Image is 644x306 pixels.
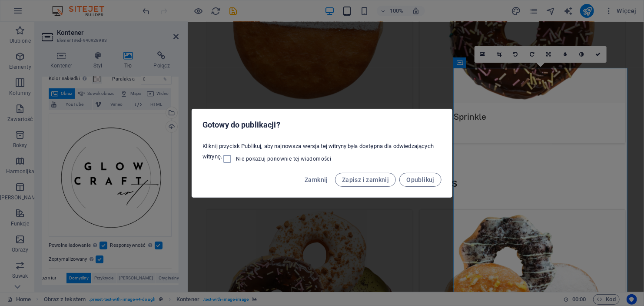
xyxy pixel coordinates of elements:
span: Nie pokazuj ponownie tej wiadomości [236,155,331,162]
div: Kliknij przycisk Publikuj, aby najnowsza wersja tej witryny była dostępna dla odwiedzających witr... [192,139,452,168]
span: Opublikuj [406,176,435,183]
button: Zamknij [301,173,332,187]
span: Zapisz i zamknij [342,176,389,183]
button: Opublikuj [399,173,442,187]
span: Zamknij [305,176,328,183]
h2: Gotowy do publikacji? [202,120,442,130]
button: Zapisz i zamknij [335,173,396,187]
